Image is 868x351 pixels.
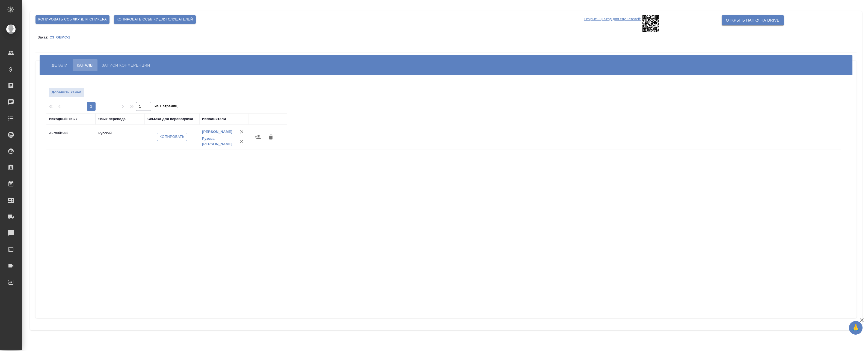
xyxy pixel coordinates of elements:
span: Открыть папку на Drive [726,17,780,24]
button: Открыть папку на Drive [722,15,784,25]
button: 🙏 [849,321,863,335]
span: Записи конференции [102,62,150,69]
p: Заказ: [38,35,49,39]
a: [PERSON_NAME] [202,130,232,134]
td: Русский [96,128,145,147]
span: Каналы [77,62,93,69]
div: Ссылка для переводчика [147,116,193,122]
button: Копировать [157,133,187,141]
button: Удалить [238,128,246,136]
td: Английский [46,128,96,147]
span: из 1 страниц [155,103,177,111]
a: C3_GEMC-1 [49,35,74,39]
p: Открыть QR-код для слушателей: [584,15,641,32]
span: Копировать ссылку для слушателей [117,16,193,23]
button: Добавить канал [49,88,84,97]
div: Исполнители [202,116,226,122]
span: Копировать ссылку для спикера [38,16,107,23]
span: 🙏 [851,322,860,334]
span: Добавить канал [52,89,81,96]
span: Детали [52,62,67,69]
button: Назначить исполнителей [251,130,264,144]
button: Копировать ссылку для слушателей [114,15,196,24]
button: Удалить канал [264,130,277,144]
div: Язык перевода [98,116,126,122]
div: Исходный язык [49,116,77,122]
span: Копировать [160,134,185,140]
button: Удалить [238,137,246,145]
a: Рузова [PERSON_NAME] [202,136,232,146]
button: Копировать ссылку для спикера [35,15,109,24]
